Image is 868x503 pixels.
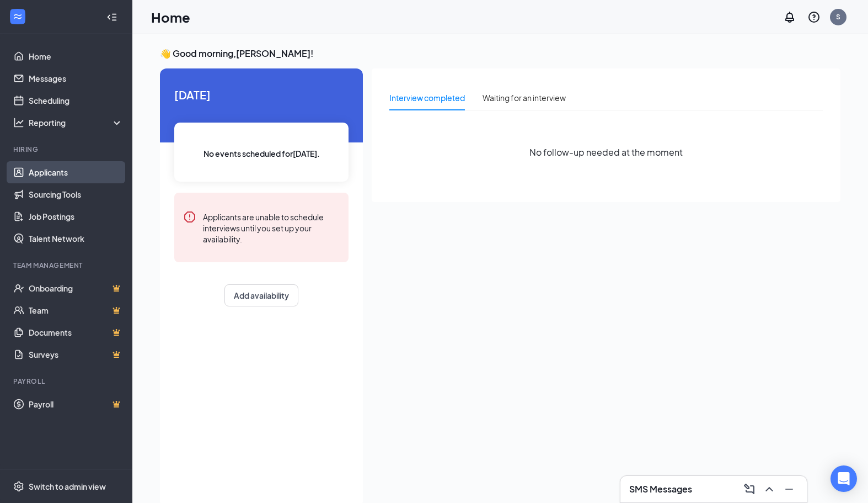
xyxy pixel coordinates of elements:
[807,10,821,24] svg: QuestionInfo
[29,45,123,67] a: Home
[29,277,123,299] a: OnboardingCrown
[13,117,24,128] svg: Analysis
[529,145,683,159] span: No follow-up needed at the moment
[29,227,123,250] a: Talent Network
[29,481,106,492] div: Switch to admin view
[29,161,123,183] a: Applicants
[160,47,840,60] h3: 👋 Good morning, [PERSON_NAME] !
[29,393,123,415] a: PayrollCrown
[760,480,778,498] button: ChevronUp
[836,12,840,22] div: S
[783,10,796,24] svg: Notifications
[183,210,196,224] svg: Error
[13,261,121,270] div: Team Management
[831,465,857,492] div: Open Intercom Messenger
[29,343,123,366] a: SurveysCrown
[151,8,190,27] h1: Home
[203,147,320,160] span: No events scheduled for [DATE] .
[629,483,692,495] h3: SMS Messages
[29,89,123,112] a: Scheduling
[763,483,776,496] svg: ChevronUp
[29,205,123,227] a: Job Postings
[29,321,123,343] a: DocumentsCrown
[29,67,123,89] a: Messages
[389,92,465,104] div: Interview completed
[29,183,123,205] a: Sourcing Tools
[483,92,566,104] div: Waiting for an interview
[29,117,124,128] div: Reporting
[783,483,796,496] svg: Minimize
[106,12,117,23] svg: Collapse
[13,481,24,492] svg: Settings
[743,483,756,496] svg: ComposeMessage
[29,299,123,321] a: TeamCrown
[224,284,298,306] button: Add availability
[780,480,798,498] button: Minimize
[741,480,758,498] button: ComposeMessage
[13,145,121,154] div: Hiring
[174,86,349,103] span: [DATE]
[12,11,23,22] svg: WorkstreamLogo
[13,377,121,386] div: Payroll
[203,210,340,245] div: Applicants are unable to schedule interviews until you set up your availability.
